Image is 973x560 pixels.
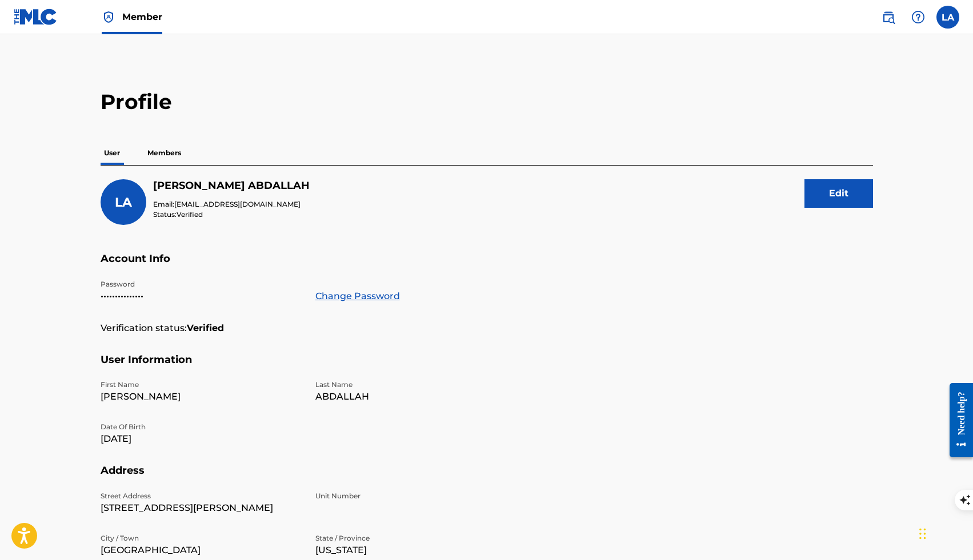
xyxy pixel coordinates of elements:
img: search [882,10,895,24]
h5: User Information [101,353,873,380]
p: First Name [101,380,302,390]
p: [GEOGRAPHIC_DATA] [101,543,302,557]
p: Password [101,279,302,289]
p: ABDALLAH [315,390,516,404]
h5: LASONYA ABDALLAH [153,179,310,192]
p: Status: [153,210,310,220]
p: ••••••••••••••• [101,289,302,303]
h5: Address [101,464,873,491]
p: [PERSON_NAME] [101,390,302,404]
p: [DATE] [101,432,302,446]
span: [EMAIL_ADDRESS][DOMAIN_NAME] [174,200,301,208]
strong: Verified [187,321,224,335]
iframe: Chat Widget [916,505,973,560]
p: Email: [153,199,310,210]
p: Unit Number [315,491,516,501]
iframe: Resource Center [941,374,973,466]
img: MLC Logo [14,9,58,25]
span: Member [122,10,162,23]
p: User [101,141,123,165]
p: State / Province [315,533,516,543]
p: City / Town [101,533,302,543]
p: Verification status: [101,321,187,335]
img: help [911,10,925,24]
p: Date Of Birth [101,422,302,432]
h5: Account Info [101,252,873,279]
a: Change Password [315,289,400,303]
span: Verified [177,210,203,219]
h2: Profile [101,89,873,115]
a: Public Search [877,6,900,29]
p: [US_STATE] [315,543,516,557]
p: Last Name [315,380,516,390]
span: LA [115,195,132,210]
div: Help [907,6,930,29]
p: [STREET_ADDRESS][PERSON_NAME] [101,501,302,515]
p: Street Address [101,491,302,501]
p: Members [144,141,185,165]
div: Drag [919,517,926,551]
div: User Menu [936,6,959,29]
img: Top Rightsholder [102,10,115,24]
button: Edit [804,179,873,208]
